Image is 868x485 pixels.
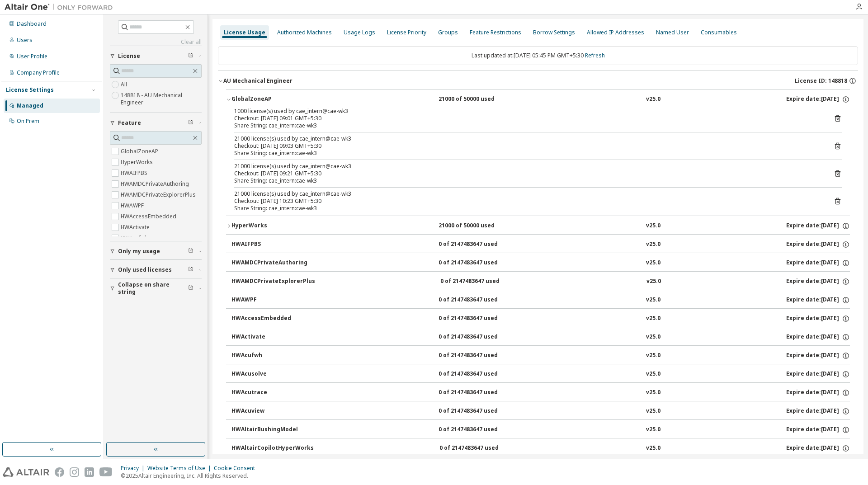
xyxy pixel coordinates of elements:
div: HWAccessEmbedded [231,315,313,323]
div: Share String: cae_intern:cae-wk3 [234,150,820,157]
label: GlobalZoneAP [121,146,160,157]
div: HWAcuview [231,407,313,415]
div: Privacy [121,465,147,472]
a: Refresh [585,52,605,59]
div: Expire date: [DATE] [786,426,850,434]
button: HWAMDCPrivateExplorerPlus0 of 2147483647 usedv25.0Expire date:[DATE] [231,272,850,292]
div: v25.0 [646,259,660,267]
div: HyperWorks [231,222,313,230]
label: HWAIFPBS [121,168,149,179]
div: Share String: cae_intern:cae-wk3 [234,205,820,212]
label: HWAcufwh [121,233,150,244]
label: HyperWorks [121,157,155,168]
div: v25.0 [646,222,660,230]
span: Clear filter [188,266,193,273]
div: v25.0 [646,240,660,249]
div: Cookie Consent [214,465,260,472]
button: HWAccessEmbedded0 of 2147483647 usedv25.0Expire date:[DATE] [231,309,850,329]
img: altair_logo.svg [3,467,49,477]
div: Expire date: [DATE] [786,370,850,378]
div: v25.0 [646,315,660,323]
span: Clear filter [188,119,193,127]
div: HWAWPF [231,296,313,304]
button: HWAWPF0 of 2147483647 usedv25.0Expire date:[DATE] [231,290,850,310]
span: Only used licenses [118,266,172,273]
button: Only used licenses [110,260,202,280]
button: HWAcufwh0 of 2147483647 usedv25.0Expire date:[DATE] [231,346,850,366]
div: AU Mechanical Engineer [223,77,292,85]
div: v25.0 [646,352,660,360]
button: Collapse on share string [110,278,202,298]
div: Managed [17,102,43,109]
div: 0 of 2147483647 used [439,407,520,415]
div: 0 of 2147483647 used [439,370,520,378]
button: HWAIFPBS0 of 2147483647 usedv25.0Expire date:[DATE] [231,235,850,254]
label: HWActivate [121,222,151,233]
button: HWAcutrace0 of 2147483647 usedv25.0Expire date:[DATE] [231,383,850,403]
div: 0 of 2147483647 used [439,352,520,360]
div: On Prem [17,118,39,125]
div: Website Terms of Use [147,465,214,472]
img: linkedin.svg [85,467,94,477]
div: Expire date: [DATE] [786,278,850,286]
div: 0 of 2147483647 used [439,296,520,304]
div: v25.0 [646,278,661,286]
div: HWAIFPBS [231,240,313,249]
div: 0 of 2147483647 used [439,333,520,341]
div: License Priority [387,29,426,36]
div: Usage Logs [344,29,375,36]
div: v25.0 [646,407,660,415]
span: Clear filter [188,285,193,292]
button: AU Mechanical EngineerLicense ID: 148818 [218,71,858,91]
div: Company Profile [17,69,60,76]
div: 0 of 2147483647 used [439,259,520,267]
div: Expire date: [DATE] [786,333,850,341]
div: Consumables [701,29,737,36]
label: All [121,79,129,90]
div: 0 of 2147483647 used [439,315,520,323]
label: HWAccessEmbedded [121,211,178,222]
div: v25.0 [646,444,660,452]
div: Expire date: [DATE] [786,95,850,104]
p: © 2025 Altair Engineering, Inc. All Rights Reserved. [121,472,260,480]
div: v25.0 [646,370,660,378]
span: Feature [118,119,141,127]
div: 1000 license(s) used by cae_intern@cae-wk3 [234,108,820,115]
div: Expire date: [DATE] [786,407,850,415]
div: 21000 license(s) used by cae_intern@cae-wk3 [234,190,820,198]
div: GlobalZoneAP [231,95,313,104]
span: Only my usage [118,248,160,255]
div: HWAltairBushingModel [231,426,313,434]
div: Expire date: [DATE] [786,352,850,360]
div: 21000 license(s) used by cae_intern@cae-wk3 [234,163,820,170]
div: Expire date: [DATE] [786,240,850,249]
button: HWActivate0 of 2147483647 usedv25.0Expire date:[DATE] [231,327,850,347]
label: 148818 - AU Mechanical Engineer [121,90,202,108]
span: Collapse on share string [118,281,188,296]
span: License [118,52,140,60]
div: Last updated at: [DATE] 05:45 PM GMT+5:30 [218,46,858,65]
button: HWAltairBushingModel0 of 2147483647 usedv25.0Expire date:[DATE] [231,420,850,440]
label: HWAMDCPrivateExplorerPlus [121,189,198,200]
div: Borrow Settings [533,29,575,36]
div: Feature Restrictions [470,29,521,36]
img: instagram.svg [70,467,79,477]
div: Dashboard [17,20,47,28]
button: HyperWorks21000 of 50000 usedv25.0Expire date:[DATE] [226,216,850,236]
button: GlobalZoneAP21000 of 50000 usedv25.0Expire date:[DATE] [226,89,850,109]
div: v25.0 [646,389,660,397]
div: Expire date: [DATE] [786,315,850,323]
label: HWAWPF [121,200,146,211]
div: HWAMDCPrivateAuthoring [231,259,313,267]
button: HWAcuview0 of 2147483647 usedv25.0Expire date:[DATE] [231,401,850,421]
div: Share String: cae_intern:cae-wk3 [234,177,820,184]
div: HWAcusolve [231,370,313,378]
button: Only my usage [110,241,202,261]
div: Authorized Machines [277,29,332,36]
div: Allowed IP Addresses [587,29,644,36]
div: Expire date: [DATE] [786,259,850,267]
div: Expire date: [DATE] [786,222,850,230]
div: Users [17,37,33,44]
div: HWAcutrace [231,389,313,397]
span: Clear filter [188,52,193,60]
